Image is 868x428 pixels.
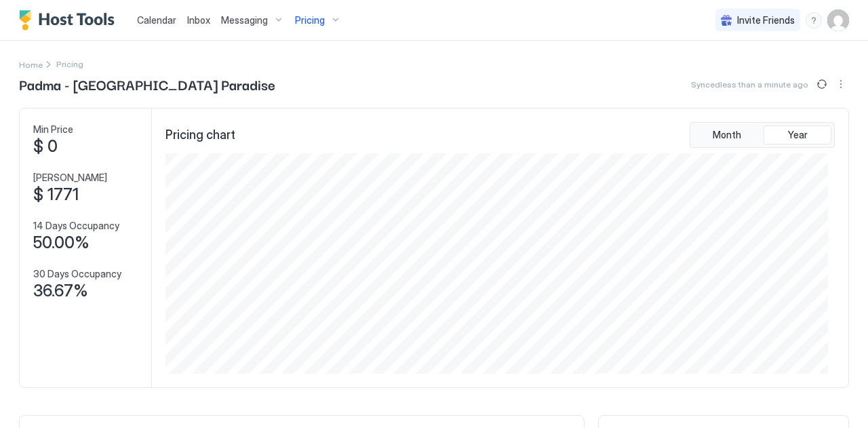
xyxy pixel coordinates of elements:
[33,268,121,280] span: 30 Days Occupancy
[764,125,831,144] button: Year
[19,57,43,71] div: Breadcrumb
[833,76,849,92] button: More options
[19,10,121,31] a: Host Tools Logo
[814,76,830,92] button: Sync prices
[788,129,808,141] span: Year
[137,13,176,27] a: Calendar
[187,14,210,26] span: Inbox
[737,14,795,26] span: Invite Friends
[33,172,107,184] span: [PERSON_NAME]
[137,14,176,26] span: Calendar
[33,136,58,157] span: $ 0
[165,128,235,143] span: Pricing chart
[690,122,835,148] div: tab-group
[19,74,275,94] span: Padma - [GEOGRAPHIC_DATA] Paradise
[187,13,210,27] a: Inbox
[691,79,808,90] span: Synced less than a minute ago
[33,233,90,253] span: 50.00%
[56,59,83,69] span: Breadcrumb
[221,14,268,26] span: Messaging
[33,281,88,301] span: 36.67%
[806,12,822,28] div: menu
[713,129,741,141] span: Month
[33,220,119,232] span: 14 Days Occupancy
[19,60,43,70] span: Home
[693,125,761,144] button: Month
[295,14,325,26] span: Pricing
[833,76,849,92] div: menu
[33,184,79,205] span: $ 1771
[33,123,73,136] span: Min Price
[19,57,43,71] a: Home
[827,9,849,31] div: User profile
